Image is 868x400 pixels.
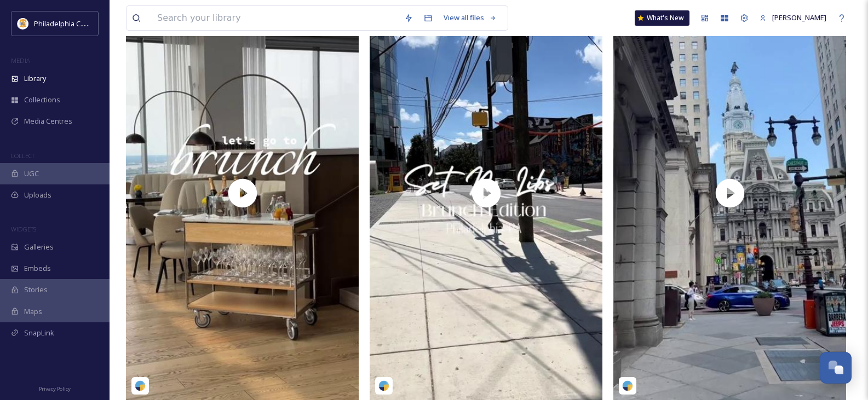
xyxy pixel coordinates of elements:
[39,385,71,392] span: Privacy Policy
[24,116,72,126] span: Media Centres
[11,56,30,65] span: MEDIA
[24,242,54,252] span: Galleries
[34,18,173,28] span: Philadelphia Convention & Visitors Bureau
[18,18,28,29] img: download.jpeg
[11,152,35,160] span: COLLECT
[24,328,54,338] span: SnapLink
[24,263,51,274] span: Embeds
[39,381,71,395] a: Privacy Policy
[438,7,502,28] a: View all files
[772,13,826,22] span: [PERSON_NAME]
[152,6,399,30] input: Search your library
[24,306,42,317] span: Maps
[24,285,48,295] span: Stories
[820,352,852,384] button: Open Chat
[622,380,633,391] img: snapsea-logo.png
[11,225,36,233] span: WIDGETS
[24,190,51,200] span: Uploads
[24,95,60,105] span: Collections
[135,380,146,391] img: snapsea-logo.png
[378,380,389,391] img: snapsea-logo.png
[635,10,689,26] a: What's New
[24,73,46,84] span: Library
[24,169,39,179] span: UGC
[754,7,832,28] a: [PERSON_NAME]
